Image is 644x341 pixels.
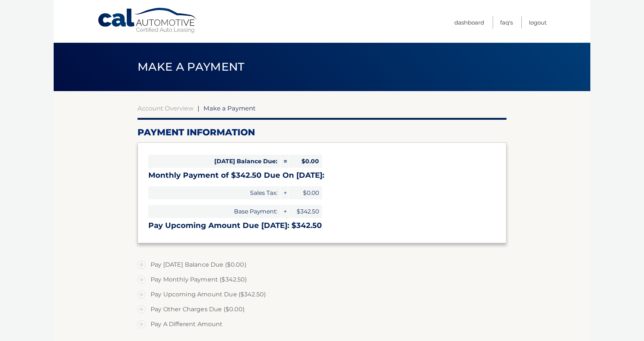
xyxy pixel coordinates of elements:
h3: Pay Upcoming Amount Due [DATE]: $342.50 [148,221,496,230]
span: = [281,155,288,168]
h3: Monthly Payment of $342.50 Due On [DATE]: [148,171,496,180]
a: Dashboard [454,16,484,29]
span: | [198,104,199,112]
span: Make a Payment [138,60,244,74]
span: + [281,186,288,199]
h2: Payment Information [138,127,506,138]
a: FAQ's [500,16,513,29]
span: $0.00 [288,155,322,168]
label: Pay [DATE] Balance Due ($0.00) [138,257,506,272]
a: Cal Automotive [97,7,198,34]
span: Base Payment: [148,205,280,218]
span: [DATE] Balance Due: [148,155,280,168]
span: Make a Payment [203,104,256,112]
label: Pay A Different Amount [138,317,506,332]
span: $0.00 [288,186,322,199]
span: + [281,205,288,218]
label: Pay Monthly Payment ($342.50) [138,272,506,287]
label: Pay Upcoming Amount Due ($342.50) [138,287,506,302]
a: Account Overview [138,104,193,112]
a: Logout [529,16,547,29]
span: $342.50 [288,205,322,218]
span: Sales Tax: [148,186,280,199]
label: Pay Other Charges Due ($0.00) [138,302,506,317]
